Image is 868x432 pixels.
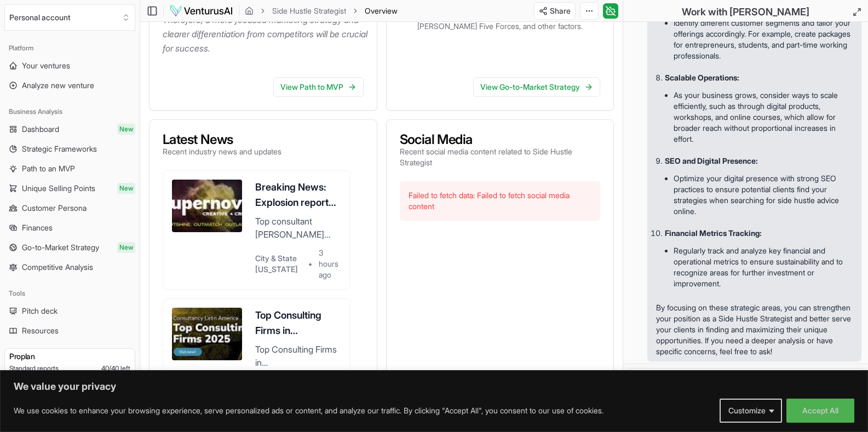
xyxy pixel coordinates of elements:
span: Path to an MVP [22,163,75,174]
img: logo [169,4,233,18]
span: • [308,258,312,269]
div: Tools [4,285,135,302]
div: Failed to fetch data: Failed to fetch social media content [400,181,601,221]
button: Customize [720,399,782,423]
button: Select an organization [4,4,135,31]
a: Analyze new venture [4,77,135,94]
a: View Path to MVP [273,77,364,97]
a: Top Consulting Firms in [GEOGRAPHIC_DATA] 2025 launchesTop Consulting Firms in [GEOGRAPHIC_DATA] ... [163,298,350,418]
a: DashboardNew [4,120,135,138]
li: Optimize your digital presence with strong SEO practices to ensure potential clients find your st... [674,171,853,219]
span: Share [550,5,571,16]
span: Dashboard [22,124,59,135]
h3: Pro plan [9,351,130,362]
li: As your business grows, consider ways to scale efficiently, such as through digital products, wor... [674,88,853,147]
p: We value your privacy [14,380,854,393]
p: By focusing on these strategic areas, you can strengthen your position as a Side Hustle Strategis... [656,302,853,357]
span: Your ventures [22,60,70,71]
span: New [117,183,135,194]
span: 3 hours ago [319,247,341,280]
a: Customer Persona [4,199,135,217]
p: Top consultant [PERSON_NAME] sells to [PERSON_NAME], launching a new creative agency. [255,215,341,241]
li: Identify different customer segments and tailor your offerings accordingly. For example, create p... [674,15,853,64]
span: New [117,124,135,135]
span: Go-to-Market Strategy [22,242,99,253]
a: Pitch deck [4,302,135,320]
span: Pitch deck [22,306,58,316]
h3: Social Media [400,133,601,146]
strong: Scalable Operations: [665,73,739,82]
strong: Financial Metrics Tracking: [665,228,762,238]
p: Recent industry news and updates [163,146,281,157]
span: Strategic Frameworks [22,143,97,154]
a: Competitive Analysis [4,258,135,276]
span: Overview [365,5,398,16]
a: Your ventures [4,57,135,74]
span: Finances [22,222,53,233]
a: Resources [4,322,135,339]
span: New [117,242,135,253]
p: Therefore, a more focused marketing strategy and clearer differentiation from competitors will be... [163,13,368,55]
span: Standard reports [9,364,59,373]
a: Side Hustle Strategist [272,5,346,16]
a: View Go-to-Market Strategy [473,77,600,97]
nav: breadcrumb [245,5,398,16]
span: Analyze new venture [22,80,94,91]
span: 40 / 40 left [101,364,130,373]
a: Strategic Frameworks [4,140,135,158]
h3: Breaking News: Explosion reported within [US_STATE] consulting industry [255,180,341,210]
a: Breaking News: Explosion reported within [US_STATE] consulting industryTop consultant [PERSON_NAM... [163,170,350,290]
button: Accept All [786,399,854,423]
p: Top Consulting Firms in [GEOGRAPHIC_DATA] has launched, presenting the region's most trusted, exp... [255,343,341,369]
span: Competitive Analysis [22,262,93,273]
p: We use cookies to enhance your browsing experience, serve personalized ads or content, and analyz... [14,404,603,417]
h3: Latest News [163,133,281,146]
span: Customer Persona [22,203,87,214]
p: Recent social media content related to Side Hustle Strategist [400,146,601,168]
span: Unique Selling Points [22,183,95,194]
h2: Work with [PERSON_NAME] [682,4,809,20]
span: Resources [22,325,59,336]
a: Unique Selling PointsNew [4,180,135,197]
li: Regularly track and analyze key financial and operational metrics to ensure sustainability and to... [674,243,853,291]
strong: SEO and Digital Presence: [665,156,758,165]
a: Path to an MVP [4,160,135,177]
button: Share [534,2,576,20]
a: Go-to-Market StrategyNew [4,239,135,256]
a: Finances [4,219,135,237]
h3: Top Consulting Firms in [GEOGRAPHIC_DATA] 2025 launches [255,308,341,338]
div: Platform [4,39,135,57]
div: Business Analysis [4,103,135,120]
span: City & State [US_STATE] [255,253,302,275]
